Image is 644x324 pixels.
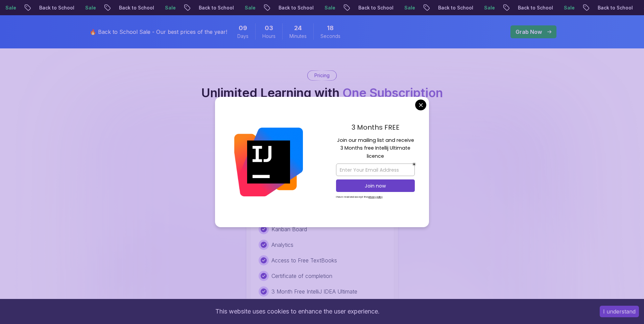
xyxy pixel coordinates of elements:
div: This website uses cookies to enhance the user experience. [5,304,590,319]
p: Back to School [209,4,255,11]
span: Seconds [320,33,340,40]
p: 3 Month Free IntelliJ IDEA Ultimate [271,287,357,296]
p: Sale [495,4,516,11]
p: Back to School [369,4,415,11]
p: Back to School [50,4,96,11]
button: Accept cookies [600,306,639,317]
p: Sale [96,4,117,11]
p: Sale [415,4,436,11]
span: One Subscription [342,85,443,100]
p: 🔥 Back to School Sale - Our best prices of the year! [90,28,227,36]
p: Back to School [129,4,175,11]
p: Sale [574,4,596,11]
p: Kanban Board [271,225,307,233]
p: Sale [335,4,357,11]
p: Sale [16,4,38,11]
p: Grab Now [516,28,542,36]
p: Certificate of completion [271,272,332,280]
span: 9 Days [239,23,247,33]
p: Sale [255,4,277,11]
p: Back to School [289,4,335,11]
span: Hours [262,33,276,40]
p: Back to School [449,4,495,11]
p: Analytics [271,241,293,249]
p: Access to Free TextBooks [271,256,337,264]
p: Back to School [528,4,574,11]
span: Minutes [289,33,307,40]
p: Pricing [314,72,330,79]
p: Sale [175,4,197,11]
span: 3 Hours [265,23,273,33]
span: 24 Minutes [294,23,302,33]
span: 18 Seconds [327,23,334,33]
span: Days [237,33,248,40]
h2: Unlimited Learning with [201,86,443,100]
